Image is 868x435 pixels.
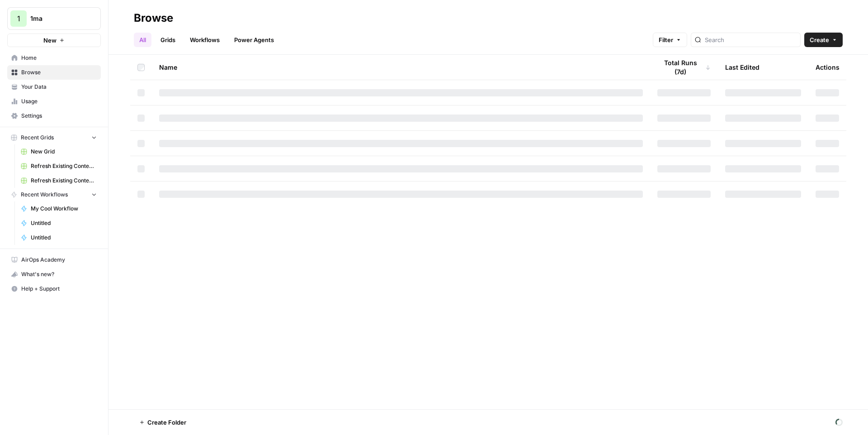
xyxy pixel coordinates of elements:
a: Your Data [7,80,101,94]
a: Workflows [184,33,225,47]
a: Home [7,51,101,65]
span: Recent Workflows [21,191,68,199]
span: AirOps Academy [21,256,97,264]
div: Actions [816,55,840,80]
span: Untitled [31,219,97,227]
span: Refresh Existing Content (12) [31,177,97,185]
span: Untitled [31,234,97,242]
span: My Cool Workflow [31,205,97,213]
a: Usage [7,94,101,109]
span: Create [810,35,829,44]
a: Power Agents [229,33,279,47]
span: Usage [21,97,97,105]
a: All [134,33,151,47]
a: Untitled [17,230,101,245]
a: My Cool Workflow [17,201,101,216]
button: Recent Workflows [7,188,101,201]
a: Refresh Existing Content (12) [17,173,101,188]
a: Refresh Existing Content (13) [17,159,101,173]
span: Settings [21,112,97,120]
span: 1ma [30,14,85,23]
a: Settings [7,109,101,123]
a: Browse [7,65,101,80]
div: Browse [134,11,173,25]
span: Recent Grids [21,134,54,142]
div: Total Runs (7d) [657,55,711,80]
button: Create [804,33,843,47]
span: 1 [17,13,20,24]
input: Search [705,35,797,44]
span: Filter [659,35,673,44]
a: Untitled [17,216,101,230]
span: Help + Support [21,285,97,293]
button: Help + Support [7,282,101,296]
span: Browse [21,68,97,76]
span: Refresh Existing Content (13) [31,162,97,170]
button: Recent Grids [7,131,101,144]
button: Create Folder [134,415,192,430]
a: Grids [155,33,181,47]
span: Create Folder [147,418,186,427]
div: What's new? [8,268,100,281]
button: Filter [653,33,687,47]
span: New Grid [31,148,97,156]
button: Workspace: 1ma [7,7,101,30]
a: New Grid [17,144,101,159]
span: Home [21,54,97,62]
span: New [43,36,57,45]
button: New [7,33,101,47]
div: Name [159,55,643,80]
span: Your Data [21,83,97,91]
a: AirOps Academy [7,253,101,267]
div: Last Edited [725,55,759,80]
button: What's new? [7,267,101,282]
